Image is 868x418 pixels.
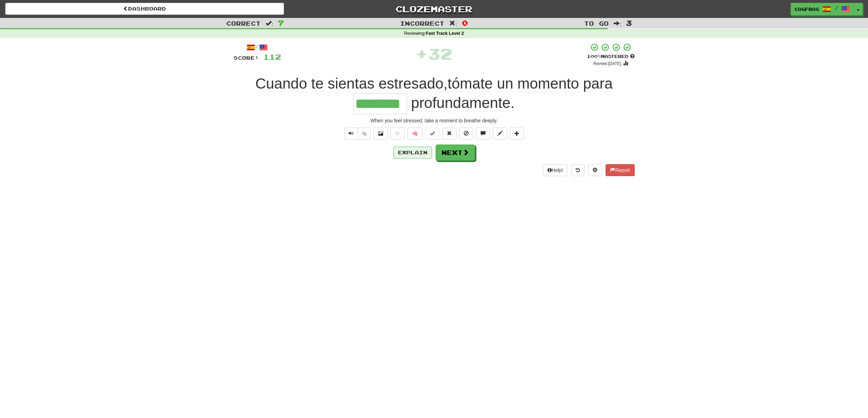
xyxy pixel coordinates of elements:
[263,52,281,61] span: 112
[391,128,405,140] button: Favorite sentence (alt+f)
[493,128,507,140] button: Edit sentence (alt+d)
[234,55,259,61] span: Score:
[278,19,284,27] span: 7
[436,144,475,161] button: Next
[497,75,513,92] span: un
[407,128,423,140] button: 🧠
[587,53,635,60] div: Mastered
[374,128,388,140] button: Show image (alt+x)
[358,128,371,140] button: ½
[5,3,284,15] a: Dashboard
[476,128,490,140] button: Discuss sentence (alt+u)
[442,128,456,140] button: Reset to 0% Mastered (alt+r)
[571,164,584,176] button: Round history (alt+y)
[343,128,371,140] div: Text-to-speech controls
[311,75,323,92] span: te
[266,20,273,26] span: :
[416,43,428,64] span: +
[393,147,432,159] button: Explain
[400,20,444,27] span: Incorrect
[426,31,464,36] strong: Fast Track Level 2
[584,20,609,27] span: To go
[543,164,568,176] button: Help!
[794,6,819,12] span: cogfrog
[510,128,524,140] button: Add to collection (alt+a)
[462,19,468,27] span: 0
[518,75,579,92] span: momento
[344,128,358,140] button: Play sentence audio (ctl+space)
[425,128,439,140] button: Set this sentence to 100% Mastered (alt+m)
[593,61,621,66] small: Review: [DATE]
[583,75,613,92] span: para
[234,43,281,52] div: /
[626,19,632,27] span: 3
[411,95,511,111] span: profundamente
[294,3,573,15] a: Clozemaster
[328,75,374,92] span: sientas
[234,117,635,124] div: When you feel stressed, take a moment to breathe deeply.
[791,3,854,15] a: cogfrog /
[587,53,601,59] span: 100 %
[448,75,493,92] span: tómate
[606,164,634,176] button: Report
[459,128,473,140] button: Ignore sentence (alt+i)
[255,75,613,92] span: ,
[614,20,621,26] span: :
[835,6,838,11] span: /
[449,20,457,26] span: :
[428,45,452,62] span: 32
[226,20,261,27] span: Correct
[379,75,443,92] span: estresado
[407,95,515,111] span: .
[255,75,307,92] span: Cuando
